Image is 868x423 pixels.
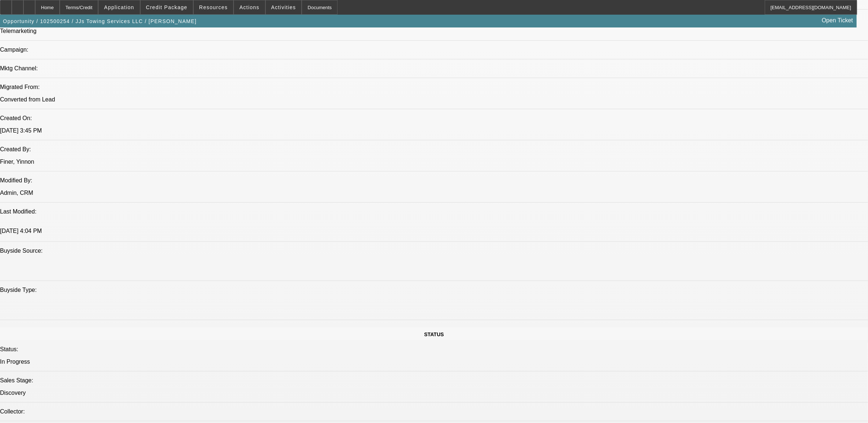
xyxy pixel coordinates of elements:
[141,0,193,14] button: Credit Package
[424,331,444,337] span: STATUS
[194,0,233,14] button: Resources
[234,0,265,14] button: Actions
[819,14,856,27] a: Open Ticket
[199,4,228,10] span: Resources
[98,0,139,14] button: Application
[3,18,197,24] span: Opportunity / 102500254 / JJs Towing Services LLC / [PERSON_NAME]
[146,4,187,10] span: Credit Package
[104,4,134,10] span: Application
[266,0,302,14] button: Activities
[271,4,296,10] span: Activities
[239,4,260,10] span: Actions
